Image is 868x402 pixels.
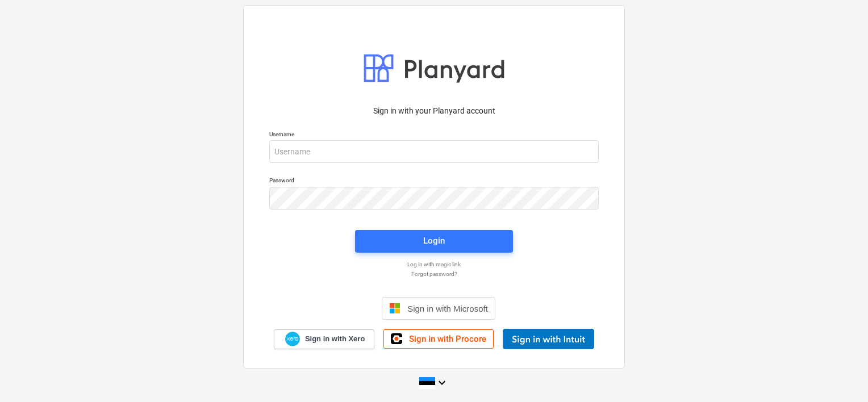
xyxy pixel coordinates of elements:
p: Sign in with your Planyard account [269,105,599,117]
a: Log in with magic link [264,261,604,268]
div: Login [423,233,445,248]
button: Login [355,230,513,253]
img: Microsoft logo [389,303,400,314]
a: Forgot password? [264,270,604,278]
a: Sign in with Procore [383,329,494,349]
a: Sign in with Xero [274,329,375,349]
p: Password [269,177,599,186]
p: Username [269,131,599,140]
i: keyboard_arrow_down [435,376,449,390]
img: Xero logo [285,332,300,347]
span: Sign in with Xero [305,334,365,344]
input: Username [269,140,599,163]
span: Sign in with Microsoft [407,304,488,313]
span: Sign in with Procore [409,334,486,344]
